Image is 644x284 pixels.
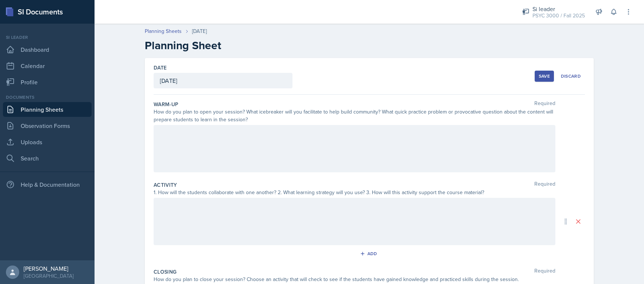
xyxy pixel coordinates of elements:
[535,71,554,82] button: Save
[154,101,178,108] label: Warm-Up
[154,275,555,283] div: How do you plan to close your session? Choose an activity that will check to see if the students ...
[145,27,182,35] a: Planning Sheets
[154,268,177,275] label: Closing
[192,27,207,35] div: [DATE]
[357,248,381,259] button: Add
[24,272,73,280] div: [GEOGRAPHIC_DATA]
[539,73,550,79] div: Save
[362,251,377,257] div: Add
[557,71,585,82] button: Discard
[154,64,167,71] label: Date
[3,75,92,89] a: Profile
[145,39,594,52] h2: Planning Sheet
[3,118,92,133] a: Observation Forms
[154,189,555,196] div: 1. How will the students collaborate with one another? 2. What learning strategy will you use? 3....
[534,101,555,108] span: Required
[532,12,585,20] div: PSYC 3000 / Fall 2025
[3,135,92,149] a: Uploads
[154,108,555,124] div: How do you plan to open your session? What icebreaker will you facilitate to help build community...
[3,177,92,192] div: Help & Documentation
[3,42,92,57] a: Dashboard
[3,58,92,73] a: Calendar
[3,34,92,41] div: Si leader
[561,73,581,79] div: Discard
[532,4,585,13] div: Si leader
[3,102,92,117] a: Planning Sheets
[3,94,92,101] div: Documents
[24,265,73,272] div: [PERSON_NAME]
[154,181,177,189] label: Activity
[3,151,92,166] a: Search
[534,181,555,189] span: Required
[534,268,555,275] span: Required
